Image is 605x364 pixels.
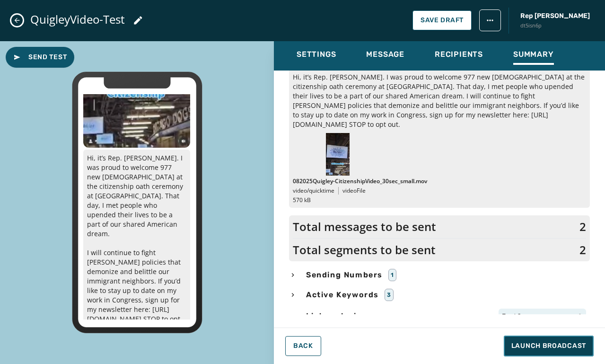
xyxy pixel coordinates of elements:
[293,219,436,234] span: Total messages to be sent
[479,9,501,31] button: broadcast action menu
[293,342,313,350] span: Back
[435,50,483,59] span: Recipients
[578,312,582,320] span: 2
[366,50,404,59] span: Message
[293,242,436,257] span: Total segments to be sent
[579,242,586,257] span: 2
[293,178,586,185] p: 082025Quigley-CitizenshipVideo_30sec_small.mov
[30,12,125,27] span: QuigleyVideo-Test
[520,11,590,21] span: Rep [PERSON_NAME]
[388,269,396,281] div: 1
[513,50,554,59] span: Summary
[293,196,586,204] p: 570 kB
[342,187,366,195] span: video File
[13,53,67,62] span: Send Test
[385,289,394,301] div: 3
[304,269,385,281] span: Sending Numbers
[304,311,363,322] span: List analysis
[297,50,336,59] span: Settings
[502,312,540,320] span: Total Contacts
[520,22,590,30] span: dt5isn6p
[421,17,464,24] span: Save Draft
[511,341,586,351] span: Launch Broadcast
[293,72,586,129] span: Hi, it’s Rep. [PERSON_NAME]. I was proud to welcome 977 new [DEMOGRAPHIC_DATA] at the citizenship...
[326,133,350,176] img: Thumbnail
[304,289,381,301] span: Active Keywords
[83,150,190,337] p: Hi, it’s Rep. [PERSON_NAME]. I was proud to welcome 977 new [DEMOGRAPHIC_DATA] at the citizenship...
[579,219,586,234] span: 2
[293,187,334,195] span: video/quicktime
